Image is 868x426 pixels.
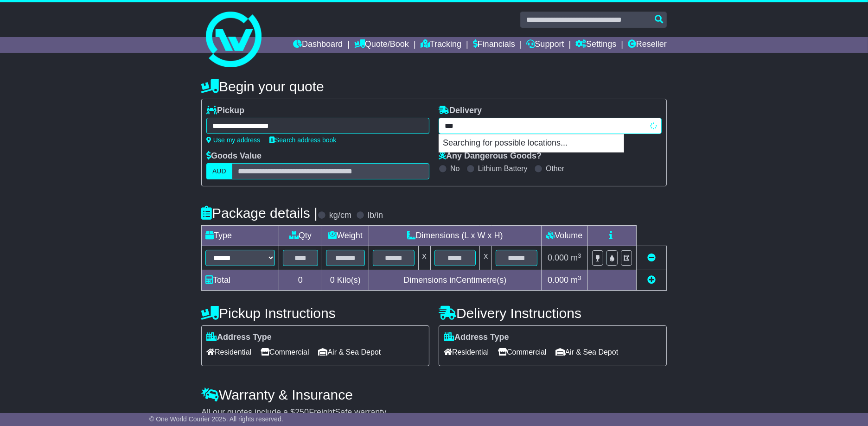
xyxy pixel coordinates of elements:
label: Lithium Battery [478,164,528,173]
a: Add new item [647,275,656,285]
label: Pickup [206,106,244,116]
a: Tracking [421,37,461,53]
span: © One World Courier 2025. All rights reserved. [149,415,283,423]
td: x [418,246,430,270]
h4: Delivery Instructions [439,305,667,321]
span: m [571,275,581,285]
span: 0 [330,275,335,285]
h4: Begin your quote [201,79,667,94]
td: Type [202,226,279,246]
a: Settings [575,37,616,53]
span: Residential [444,345,489,359]
td: Weight [322,226,369,246]
label: lb/in [368,210,383,221]
p: Searching for possible locations... [439,134,624,152]
a: Use my address [206,136,260,144]
td: Dimensions (L x W x H) [369,226,541,246]
label: Any Dangerous Goods? [439,151,542,161]
a: Remove this item [647,253,656,262]
label: No [450,164,460,173]
span: 0.000 [548,275,568,285]
a: Financials [473,37,515,53]
td: Volume [541,226,587,246]
span: 250 [295,407,309,417]
span: Air & Sea Depot [319,345,381,359]
td: Dimensions in Centimetre(s) [369,270,541,291]
a: Dashboard [293,37,343,53]
div: All our quotes include a $ FreightSafe warranty. [201,407,667,418]
td: 0 [279,270,322,291]
sup: 3 [578,274,581,281]
h4: Package details | [201,205,318,221]
span: Residential [206,345,251,359]
label: Goods Value [206,151,262,161]
span: m [571,253,581,262]
label: Address Type [444,332,509,343]
span: Air & Sea Depot [556,345,619,359]
span: Commercial [498,345,546,359]
td: Total [202,270,279,291]
td: Qty [279,226,322,246]
a: Search address book [269,136,336,144]
td: x [480,246,492,270]
h4: Warranty & Insurance [201,387,667,402]
a: Quote/Book [354,37,409,53]
label: Delivery [439,106,482,116]
span: 0.000 [548,253,568,262]
td: Kilo(s) [322,270,369,291]
label: Address Type [206,332,272,343]
span: Commercial [261,345,309,359]
label: Other [546,164,564,173]
label: kg/cm [329,210,351,221]
h4: Pickup Instructions [201,305,429,321]
a: Reseller [628,37,667,53]
a: Support [526,37,564,53]
sup: 3 [578,252,581,259]
label: AUD [206,163,232,179]
typeahead: Please provide city [439,118,662,134]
